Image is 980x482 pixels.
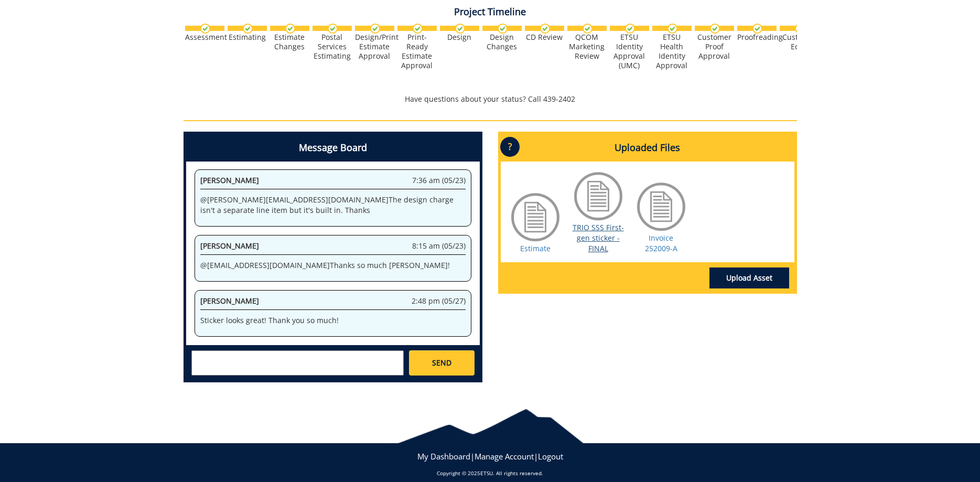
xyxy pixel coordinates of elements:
[645,233,677,253] a: Invoice 252009-A
[625,24,635,34] img: checkmark
[191,350,404,376] textarea: messageToSend
[498,24,508,34] img: checkmark
[432,358,451,368] span: SEND
[610,33,649,70] div: ETSU Identity Approval (UMC)
[200,241,259,251] span: [PERSON_NAME]
[710,24,720,34] img: checkmark
[482,33,522,51] div: Design Changes
[538,451,563,462] a: Logout
[185,33,224,42] div: Assessment
[583,24,593,34] img: checkmark
[667,24,677,34] img: checkmark
[417,451,470,462] a: My Dashboard
[200,260,466,271] p: @ [EMAIL_ADDRESS][DOMAIN_NAME] Thanks so much [PERSON_NAME]!
[228,33,267,42] div: Estimating
[795,24,805,34] img: checkmark
[200,175,259,185] span: [PERSON_NAME]
[355,33,394,61] div: Design/Print Estimate Approval
[370,24,380,34] img: checkmark
[413,24,423,34] img: checkmark
[200,195,466,216] p: @ [PERSON_NAME][EMAIL_ADDRESS][DOMAIN_NAME] The design charge isn't a separate line item but it's...
[440,33,479,42] div: Design
[780,33,819,51] div: Customer Edits
[184,7,797,17] h4: Project Timeline
[573,222,624,253] a: TRIO SSS First-gen sticker - FINAL
[412,296,466,306] span: 2:48 pm (05/27)
[313,33,352,61] div: Postal Services Estimating
[540,24,550,34] img: checkmark
[501,134,794,162] h4: Uploaded Files
[184,94,797,104] p: Have questions about your status? Call 439-2402
[200,315,466,326] p: Sticker looks great! Thank you so much!
[243,24,253,34] img: checkmark
[695,33,734,61] div: Customer Proof Approval
[409,350,474,376] a: SEND
[480,469,493,477] a: ETSU
[455,24,465,34] img: checkmark
[709,267,789,288] a: Upload Asset
[186,134,480,162] h4: Message Board
[328,24,338,34] img: checkmark
[200,296,259,306] span: [PERSON_NAME]
[525,33,564,42] div: CD Review
[412,241,466,251] span: 8:15 am (05/23)
[567,33,607,61] div: QCOM Marketing Review
[285,24,295,34] img: checkmark
[270,33,309,51] div: Estimate Changes
[652,33,692,70] div: ETSU Health Identity Approval
[520,243,551,253] a: Estimate
[397,33,437,70] div: Print-Ready Estimate Approval
[412,175,466,186] span: 7:36 am (05/23)
[200,24,210,34] img: checkmark
[737,33,777,42] div: Proofreading
[500,137,520,157] p: ?
[475,451,534,462] a: Manage Account
[752,24,762,34] img: checkmark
